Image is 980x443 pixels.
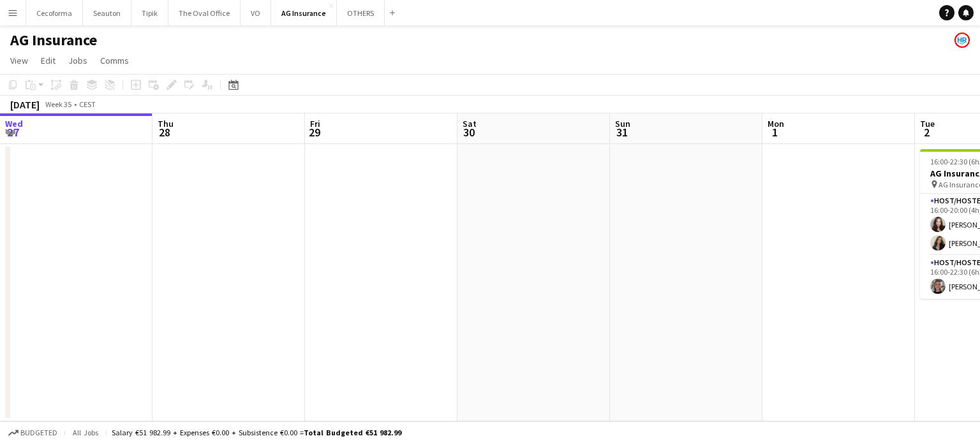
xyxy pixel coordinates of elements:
span: Total Budgeted €51 982.99 [304,428,401,437]
span: Sat [463,118,477,129]
button: AG Insurance [271,1,337,25]
div: [DATE] [10,98,40,111]
button: Budgeted [6,426,59,440]
span: 27 [3,125,23,140]
span: Wed [5,118,23,129]
span: View [10,55,28,66]
span: 28 [156,125,174,140]
button: OTHERS [337,1,385,25]
div: Salary €51 982.99 + Expenses €0.00 + Subsistence €0.00 = [112,428,401,437]
span: 29 [308,125,320,140]
span: 30 [461,125,477,140]
span: Fri [310,118,320,129]
span: 31 [613,125,630,140]
a: Jobs [63,52,93,69]
span: Edit [41,55,56,66]
button: VO [241,1,271,25]
span: Jobs [68,55,87,66]
span: Budgeted [20,428,57,437]
span: 1 [766,125,784,140]
a: Comms [95,52,134,69]
span: Comms [100,55,129,66]
span: Week 35 [42,99,74,109]
span: All jobs [70,428,101,437]
button: The Oval Office [168,1,241,25]
span: Mon [768,118,784,129]
span: Thu [158,118,174,129]
span: 2 [918,125,935,140]
button: Seauton [83,1,131,25]
button: Tipik [131,1,168,25]
h1: AG Insurance [10,31,97,50]
a: Edit [36,52,61,69]
app-user-avatar: HR Team [954,33,970,48]
span: Sun [615,118,630,129]
a: View [5,52,33,69]
button: Cecoforma [26,1,83,25]
div: CEST [79,99,96,109]
span: Tue [920,118,935,129]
